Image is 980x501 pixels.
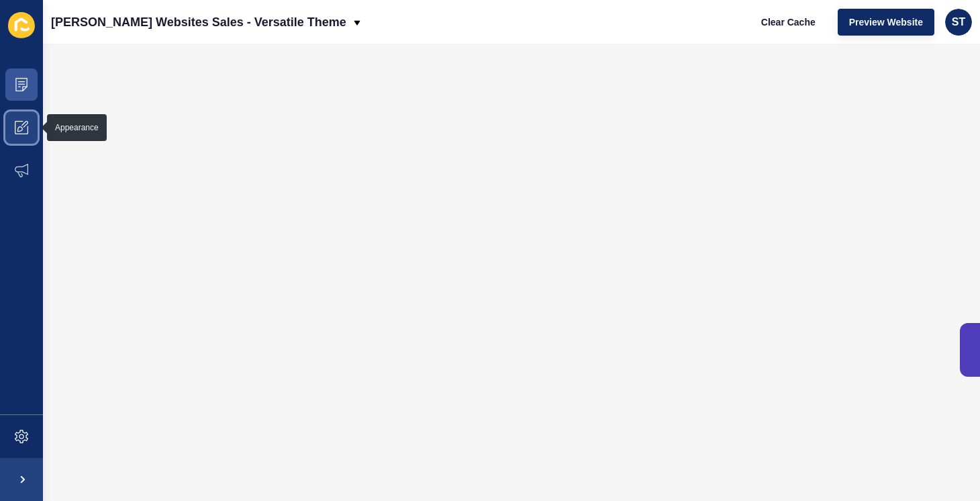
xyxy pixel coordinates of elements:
button: Preview Website [838,9,934,36]
span: ST [952,15,965,29]
span: Clear Cache [761,15,816,29]
div: Appearance [55,122,99,133]
span: Preview Website [849,15,923,29]
p: [PERSON_NAME] Websites Sales - Versatile Theme [51,5,346,39]
button: Clear Cache [750,9,827,36]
